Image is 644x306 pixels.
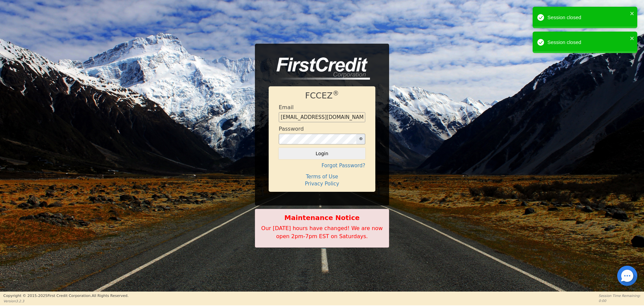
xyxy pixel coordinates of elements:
h1: FCCEZ [279,91,365,101]
h4: Forgot Password? [279,163,365,169]
button: close [630,34,635,42]
h4: Terms of Use [279,174,365,180]
p: Copyright © 2015- 2025 First Credit Corporation. [3,293,128,299]
input: password [279,134,357,144]
div: Session closed [547,14,628,21]
p: Session Time Remaining: [599,293,641,298]
input: Enter email [279,112,365,122]
span: All Rights Reserved. [92,294,128,298]
p: Version 3.2.3 [3,299,128,304]
button: Login [279,148,365,159]
b: Maintenance Notice [259,213,385,223]
img: logo-CMu_cnol.png [269,57,370,80]
p: 0:00 [599,298,641,303]
span: Our [DATE] hours have changed! We are now open 2pm-7pm EST on Saturdays. [261,225,383,239]
h4: Email [279,104,293,111]
h4: Password [279,126,304,132]
sup: ® [333,90,339,97]
div: Session closed [547,39,628,46]
button: close [630,9,635,17]
h4: Privacy Policy [279,181,365,187]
